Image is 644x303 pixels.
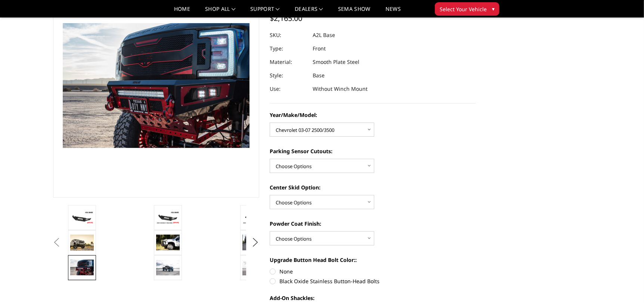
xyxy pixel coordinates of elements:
span: Select Your Vehicle [440,5,487,13]
a: News [386,6,401,17]
span: $2,165.00 [270,13,302,23]
dd: Base [313,69,325,82]
dt: Use: [270,82,307,96]
iframe: Chat Widget [607,267,644,303]
a: Dealers [295,6,323,17]
label: Center Skid Option: [270,183,476,191]
img: A2L Series - Base Front Bumper (Non Winch) [70,211,94,224]
img: 2020 Chevrolet HD - Compatible with block heater connection [156,235,180,250]
img: A2L Series - Base Front Bumper (Non Winch) [156,260,180,275]
a: Support [250,6,280,17]
img: 2020 RAM HD - Available in single light bar configuration only [242,235,266,250]
dd: Smooth Plate Steel [313,55,359,69]
button: Next [250,237,261,248]
span: ▾ [492,5,495,13]
img: A2L Series - Base Front Bumper (Non Winch) [63,23,250,148]
dt: Material: [270,55,307,69]
button: Select Your Vehicle [435,2,499,16]
dd: Without Winch Mount [313,82,368,96]
a: SEMA Show [338,6,371,17]
img: A2L Series - Base Front Bumper (Non Winch) [242,260,266,276]
dd: A2L Base [313,28,335,42]
dt: SKU: [270,28,307,42]
label: Black Oxide Stainless Button-Head Bolts [270,277,476,285]
img: A2L Series - Base Front Bumper (Non Winch) [70,260,94,275]
img: 2019 GMC 1500 [70,235,94,251]
dt: Type: [270,42,307,55]
a: Home [174,6,190,17]
dd: Front [313,42,326,55]
img: A2L Series - Base Front Bumper (Non Winch) [156,211,180,224]
button: Previous [51,237,62,248]
img: A2L Series - Base Front Bumper (Non Winch) [242,211,266,224]
dt: Style: [270,69,307,82]
label: Add-On Shackles: [270,294,476,302]
label: Year/Make/Model: [270,111,476,119]
label: Powder Coat Finish: [270,220,476,228]
label: Parking Sensor Cutouts: [270,147,476,155]
a: shop all [205,6,235,17]
label: None [270,268,476,275]
label: Upgrade Button Head Bolt Color:: [270,256,476,264]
